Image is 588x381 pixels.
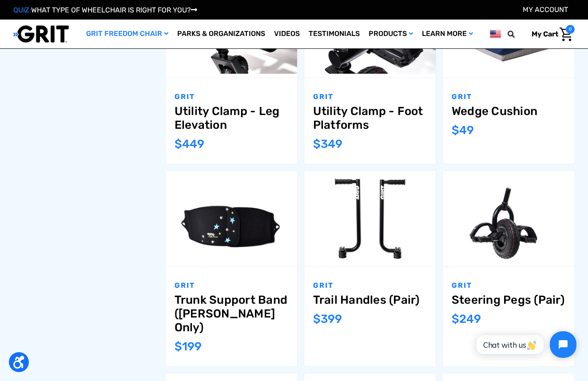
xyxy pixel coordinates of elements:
a: Account [523,5,568,14]
a: Trunk Support Band (GRIT Jr. Only),$199.00 [175,293,288,335]
img: GRIT Trunk Support Band: neoprene wide band accessory for GRIT Junior that wraps around child’s t... [166,175,297,262]
a: Learn More [417,20,477,48]
span: $449 [175,137,204,151]
a: Steering Pegs (Pair),$249.00 [443,171,574,266]
img: GRIT Trail Handles: pair of steel push handles with bike grips for use with GRIT Freedom Chair ou... [304,175,436,262]
a: Testimonials [304,20,364,48]
input: Search [512,25,525,44]
a: GRIT Freedom Chair [82,20,173,48]
a: Products [364,20,417,48]
span: $249 [452,312,481,326]
a: Steering Pegs (Pair),$249.00 [452,293,565,307]
img: us.png [490,28,501,40]
a: Videos [270,20,304,48]
span: $49 [452,123,474,137]
a: QUIZ:WHAT TYPE OF WHEELCHAIR IS RIGHT FOR YOU? [13,6,197,14]
span: $399 [313,312,342,326]
a: Trail Handles (Pair),$399.00 [313,293,427,307]
iframe: Tidio Chat [467,324,584,365]
a: Wedge Cushion,$49.00 [452,104,565,118]
span: QUIZ: [13,6,31,14]
a: Parks & Organizations [173,20,270,48]
span: My Cart [532,30,558,38]
a: Trail Handles (Pair),$399.00 [304,171,436,266]
p: GRIT [313,280,427,291]
p: GRIT [452,91,565,102]
p: GRIT [175,280,288,291]
p: GRIT [452,280,565,291]
a: Utility Clamp - Leg Elevation,$449.00 [175,104,288,132]
img: GRIT All-Terrain Wheelchair and Mobility Equipment [13,25,69,43]
p: GRIT [313,91,427,102]
a: Cart with 0 items [525,25,575,44]
span: $349 [313,137,342,151]
p: GRIT [175,91,288,102]
a: Utility Clamp - Foot Platforms,$349.00 [313,104,427,132]
span: $199 [175,340,202,353]
span: 0 [566,25,575,34]
img: Cart [560,28,572,41]
a: Trunk Support Band (GRIT Jr. Only),$199.00 [166,171,297,266]
img: GRIT Steering Pegs: pair of foot rests attached to front mountainboard caster wheel of GRIT Freed... [443,175,574,262]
